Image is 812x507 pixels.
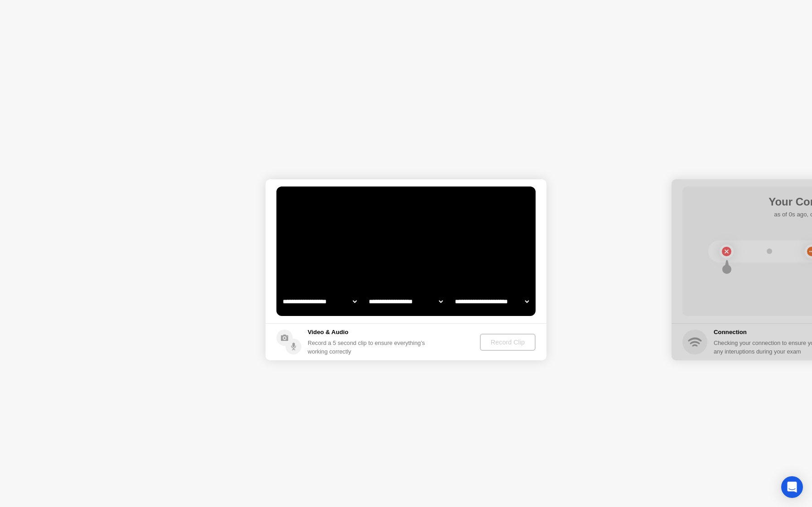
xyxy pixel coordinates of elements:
div: Open Intercom Messenger [781,476,803,498]
select: Available speakers [367,292,445,311]
select: Available cameras [281,292,358,311]
select: Available microphones [453,292,531,311]
h5: Video & Audio [308,328,429,337]
div: Record Clip [483,339,532,346]
button: Record Clip [480,334,536,351]
div: Record a 5 second clip to ensure everything’s working correctly [308,339,429,356]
